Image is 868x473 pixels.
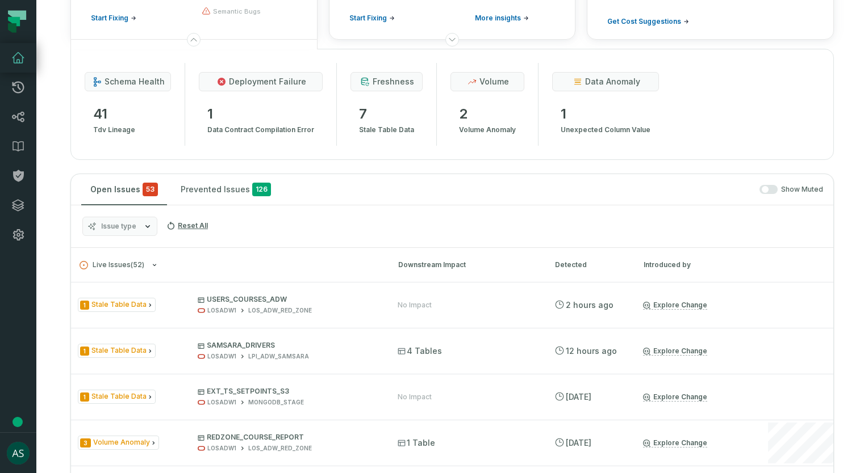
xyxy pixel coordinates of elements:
[566,438,591,447] relative-time: Oct 11, 2025, 10:34 AM MDT
[607,17,681,26] span: Get Cost Suggestions
[143,183,158,196] span: critical issues and errors combined
[207,306,236,315] div: LOSADW1
[198,433,377,442] p: REDZONE_COURSE_REPORT
[207,352,236,361] div: LOSADW1
[7,442,30,464] img: avatar of Ashish Sinha
[398,301,432,310] div: No Impact
[78,390,156,404] span: Issue Type
[561,123,650,137] span: unexpected column value
[80,392,89,402] span: Severity
[398,392,432,402] div: No Impact
[555,260,623,270] div: Detected
[459,105,516,123] span: 2
[105,76,165,87] span: schema health
[12,417,23,427] div: Tooltip anchor
[162,217,212,235] button: Reset All
[82,217,157,236] button: Issue type
[80,347,89,356] span: Severity
[172,174,280,205] button: Prevented Issues
[80,438,91,447] span: Severity
[91,14,128,23] span: Start Fixing
[566,300,614,310] relative-time: Oct 13, 2025, 10:34 AM MDT
[80,261,144,269] span: Live Issues ( 52 )
[643,438,707,447] a: Explore Change
[198,341,377,350] p: SAMSARA_DRIVERS
[78,298,156,312] span: Issue Type
[80,301,89,310] span: Severity
[607,17,689,26] a: Get Cost Suggestions
[643,347,707,356] a: Explore Change
[585,76,640,87] span: data anomaly
[475,14,529,23] a: More insights
[213,7,261,16] span: semantic bugs
[229,76,306,87] span: deployment failure
[80,261,378,269] button: Live Issues(52)
[643,301,707,310] a: Explore Change
[252,183,271,196] span: 126
[566,346,617,356] relative-time: Oct 13, 2025, 1:12 AM MDT
[198,387,377,396] p: EXT_TS_SETPOINTS_S3
[459,123,516,137] span: volume anomaly
[207,398,236,407] div: LOSADW1
[398,260,535,270] div: Downstream Impact
[349,14,387,23] span: Start Fixing
[78,344,156,358] span: Issue Type
[101,222,136,231] span: Issue type
[91,14,136,23] a: Start Fixing
[561,105,650,123] span: 1
[78,436,159,450] span: Issue Type
[248,306,312,315] div: LOS_ADW_RED_ZONE
[566,392,591,402] relative-time: Oct 12, 2025, 1:24 AM MDT
[644,260,746,270] div: Introduced by
[207,123,314,137] span: data contract compilation error
[643,392,707,402] a: Explore Change
[198,295,377,304] p: USERS_COURSES_ADW
[475,14,521,23] span: More insights
[207,444,236,453] div: LOSADW1
[207,105,314,123] span: 1
[81,174,167,205] button: Open Issues
[93,105,135,123] span: 41
[285,185,823,195] div: Show Muted
[359,105,414,123] span: 7
[359,123,414,137] span: stale table data
[93,123,135,137] span: tdv lineage
[398,437,435,449] span: 1 Table
[349,14,395,23] a: Start Fixing
[479,76,509,87] span: volume
[373,76,414,87] span: freshness
[248,444,312,453] div: LOS_ADW_RED_ZONE
[248,398,304,407] div: MONGODB_STAGE
[398,345,442,357] span: 4 Tables
[248,352,309,361] div: LPI_ADW_SAMSARA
